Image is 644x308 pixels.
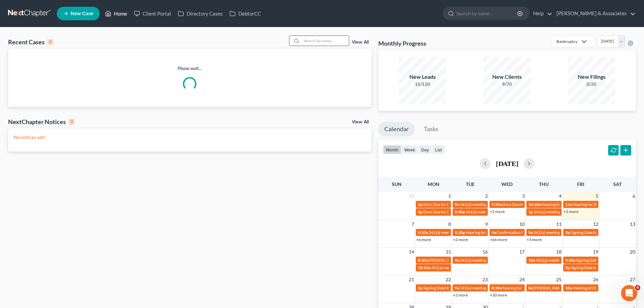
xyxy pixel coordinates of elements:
span: 14 [408,248,415,256]
span: 20 [629,248,636,256]
a: +2 more [564,209,578,214]
span: 10a [528,258,535,263]
p: Please wait... [8,65,372,72]
a: +30 more [490,292,507,298]
span: 13 [629,220,636,228]
span: 9a [455,285,459,290]
span: 5 [595,192,599,200]
span: 9:30a [455,209,465,214]
a: +2 more [453,292,468,298]
span: 341(a) meeting for [PERSON_NAME] [429,230,494,235]
span: 9:30a [492,202,502,207]
span: Confirmation hearing for [PERSON_NAME] [497,230,573,235]
div: New Leads [399,73,446,81]
span: Sun [392,181,402,187]
span: Wed [501,181,512,187]
a: +6 more [416,237,431,242]
span: 8a [528,285,533,290]
a: +2 more [453,237,468,242]
span: hearing for [PERSON_NAME] [502,285,554,290]
span: 4 [635,285,640,290]
span: 11a [565,202,572,207]
span: 10a [565,285,572,290]
span: 341(a) meeting for [PERSON_NAME] [PERSON_NAME] [534,209,631,214]
span: Docs Due for [US_STATE][PERSON_NAME] [502,202,579,207]
span: 341(a) meeting for [PERSON_NAME] [460,258,525,263]
span: 3 [521,192,525,200]
a: +66 more [490,237,507,242]
span: 341(a) meeting for [PERSON_NAME] [460,285,525,290]
span: 9a [528,230,533,235]
a: [PERSON_NAME] & Associates [553,7,636,20]
span: 15 [445,248,452,256]
a: View All [352,40,369,45]
div: 15/120 [399,81,446,88]
span: 10:10a [418,265,430,270]
span: 31 [408,192,415,200]
span: Tue [466,181,475,187]
a: +3 more [527,237,542,242]
span: 27 [629,276,636,284]
span: [PERSON_NAME] - Criminal [533,285,583,290]
span: 24 [519,276,525,284]
span: 341(a) meeting for [PERSON_NAME] [466,209,531,214]
a: Client Portal [130,7,174,20]
span: Sat [613,181,622,187]
span: 8:30a [418,258,428,263]
button: list [432,145,445,154]
span: 2p [565,230,570,235]
span: 5p [418,209,423,214]
span: 4 [558,192,562,200]
a: Directory Cases [174,7,226,20]
span: 1:30p [455,230,465,235]
span: Docs Due for [PERSON_NAME] [423,209,479,214]
h3: Monthly Progress [378,39,426,47]
span: 10 [519,220,525,228]
span: Hearing for [PERSON_NAME] [466,230,519,235]
span: Hearing for [PERSON_NAME] [542,202,594,207]
input: Search by name... [456,7,518,20]
a: Tasks [418,122,445,137]
span: 9:30a [565,258,575,263]
button: month [383,145,401,154]
span: Signing Date for [PERSON_NAME] and [PERSON_NAME] [423,285,524,290]
span: Fri [577,181,584,187]
span: 22 [445,276,452,284]
span: 341(a) meeting for [PERSON_NAME] & [PERSON_NAME] Northern-[PERSON_NAME] [431,265,583,270]
span: 23 [482,276,488,284]
span: 8:30a [492,285,502,290]
span: 1p [528,209,533,214]
span: 8 [448,220,452,228]
span: 2p [418,285,423,290]
span: Thu [539,181,549,187]
span: 9a [492,230,496,235]
span: 2 [484,192,488,200]
div: 0 [69,119,75,125]
p: No notices yet! [14,134,366,141]
span: [PERSON_NAME] [429,258,460,263]
div: 0 [47,39,53,45]
div: 9/70 [483,81,531,88]
span: 9 [484,220,488,228]
div: NextChapter Notices [8,118,75,126]
span: 9a [455,202,459,207]
div: Bankruptcy [556,39,577,44]
span: 25 [555,276,562,284]
span: 9:20a [418,230,428,235]
h2: [DATE] [496,160,518,167]
div: Recent Cases [8,38,53,46]
span: 6 [632,192,636,200]
div: New Clients [483,73,531,81]
span: 21 [408,276,415,284]
span: 1 [448,192,452,200]
span: 12 [592,220,599,228]
span: 7 [411,220,415,228]
span: Hearing for [PERSON_NAME] [573,202,625,207]
a: Calendar [378,122,415,137]
a: DebtorCC [226,7,264,20]
span: Mon [428,181,439,187]
span: 11 [555,220,562,228]
span: 2p [565,265,570,270]
div: New Filings [568,73,615,81]
span: 18 [555,248,562,256]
